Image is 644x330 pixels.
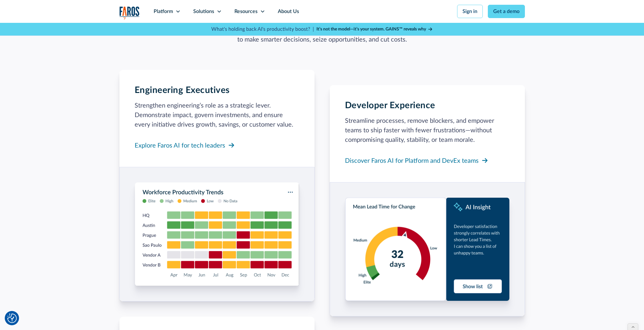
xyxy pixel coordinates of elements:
a: home [119,6,140,19]
a: Discover Faros AI for Platform and DevEx teams [345,155,489,167]
a: Sign in [457,5,483,18]
button: Cookie Settings [7,313,17,323]
a: Explore Faros AI for tech leaders [135,140,235,152]
a: Get a demo [488,5,525,18]
strong: It’s not the model—it’s your system. GAINS™ reveals why [316,27,426,31]
p: What's holding back AI's productivity boost? | [211,25,314,33]
h3: Engineering Executives [135,85,230,96]
div: Discover Faros AI for Platform and DevEx teams [345,156,479,166]
a: It’s not the model—it’s your system. GAINS™ reveals why [316,26,433,33]
div: Resources [234,8,258,15]
div: Explore Faros AI for tech leaders [135,141,225,150]
div: Solutions [193,8,214,15]
img: An image of the Faros AI Dashboard [345,198,509,301]
p: Streamline processes, remove blockers, and empower teams to ship faster with fewer frustrations—w... [345,116,510,145]
img: An image of the Faros AI Dashboard [135,182,299,286]
img: Logo of the analytics and reporting company Faros. [119,6,140,19]
p: Strengthen engineering’s role as a strategic lever. Demonstrate impact, govern investments, and e... [135,101,299,129]
h3: Developer Experience [345,100,435,111]
img: Revisit consent button [7,313,17,323]
div: Platform [154,8,173,15]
